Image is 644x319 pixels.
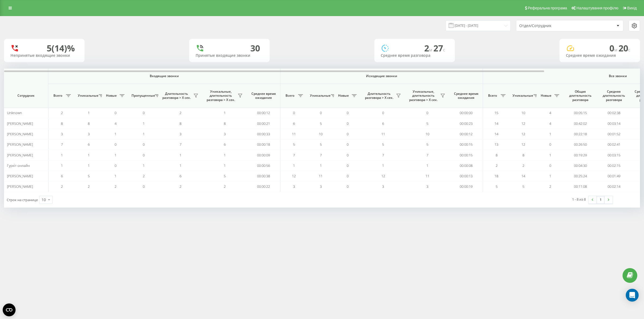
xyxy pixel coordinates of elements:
[426,184,428,189] span: 3
[382,163,384,168] span: 1
[7,142,33,147] span: [PERSON_NAME]
[47,43,75,53] div: 5 (14)%
[382,121,384,126] span: 6
[247,160,280,171] td: 00:00:56
[597,118,631,129] td: 00:03:14
[496,163,497,168] span: 2
[563,150,597,160] td: 00:19:29
[319,132,323,136] span: 10
[293,121,295,126] span: 6
[115,163,116,168] span: 0
[88,163,90,168] span: 1
[597,129,631,139] td: 00:01:52
[247,139,280,150] td: 00:00:18
[180,132,181,136] span: 3
[347,174,349,178] span: 0
[521,132,525,136] span: 12
[61,142,63,147] span: 7
[247,108,280,118] td: 00:00:12
[310,93,329,98] span: Уникальные
[426,110,428,115] span: 0
[433,42,445,54] span: 27
[382,184,384,189] span: 3
[614,47,619,53] span: м
[549,184,551,189] span: 2
[61,163,63,168] span: 1
[347,121,349,126] span: 0
[495,132,498,136] span: 14
[549,121,551,126] span: 4
[381,174,385,178] span: 12
[521,142,525,147] span: 12
[347,163,349,168] span: 0
[78,93,97,98] span: Уникальные
[443,47,445,53] span: c
[426,142,428,147] span: 5
[224,163,226,168] span: 1
[319,174,323,178] span: 11
[10,53,78,58] div: Непринятые входящие звонки
[180,142,181,147] span: 7
[293,163,295,168] span: 1
[486,93,499,98] span: Всего
[528,6,567,10] span: Реферальна програма
[429,47,433,53] span: м
[224,121,226,126] span: 8
[424,42,433,54] span: 2
[88,153,90,157] span: 1
[563,160,597,171] td: 00:04:30
[601,89,627,102] span: Средняя длительность разговора
[449,108,483,118] td: 00:00:00
[449,129,483,139] td: 00:00:12
[609,42,619,54] span: 0
[563,108,597,118] td: 00:05:15
[7,163,30,168] span: Гуркіт онлайн
[627,6,637,10] span: Вихід
[115,153,116,157] span: 1
[247,171,280,181] td: 00:00:38
[549,142,551,147] span: 0
[320,142,322,147] span: 5
[293,110,295,115] span: 0
[224,142,226,147] span: 6
[449,150,483,160] td: 00:00:15
[382,153,384,157] span: 7
[568,89,593,102] span: Общая длительность разговора
[42,197,46,202] div: 10
[426,132,429,136] span: 10
[61,174,63,178] span: 6
[61,110,63,115] span: 2
[293,153,295,157] span: 7
[597,108,631,118] td: 00:02:38
[88,174,90,178] span: 5
[563,181,597,192] td: 00:11:08
[572,197,586,202] div: 1 - 8 из 8
[61,184,63,189] span: 2
[382,110,384,115] span: 0
[7,121,33,126] span: [PERSON_NAME]
[88,184,90,189] span: 2
[496,153,497,157] span: 8
[7,132,33,136] span: [PERSON_NAME]
[347,110,349,115] span: 0
[563,139,597,150] td: 00:26:50
[115,132,116,136] span: 1
[293,184,295,189] span: 3
[563,118,597,129] td: 00:42:02
[283,93,297,98] span: Всего
[224,174,226,178] span: 5
[320,110,322,115] span: 0
[320,121,322,126] span: 5
[337,93,350,98] span: Новые
[224,132,226,136] span: 3
[115,110,116,115] span: 0
[597,150,631,160] td: 00:03:15
[449,139,483,150] td: 00:00:15
[292,174,296,178] span: 12
[347,184,349,189] span: 0
[161,92,192,100] span: Длительность разговора > Х сек.
[224,184,226,189] span: 2
[364,92,394,100] span: Длительность разговора > Х сек.
[549,132,551,136] span: 1
[293,74,470,78] span: Исходящие звонки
